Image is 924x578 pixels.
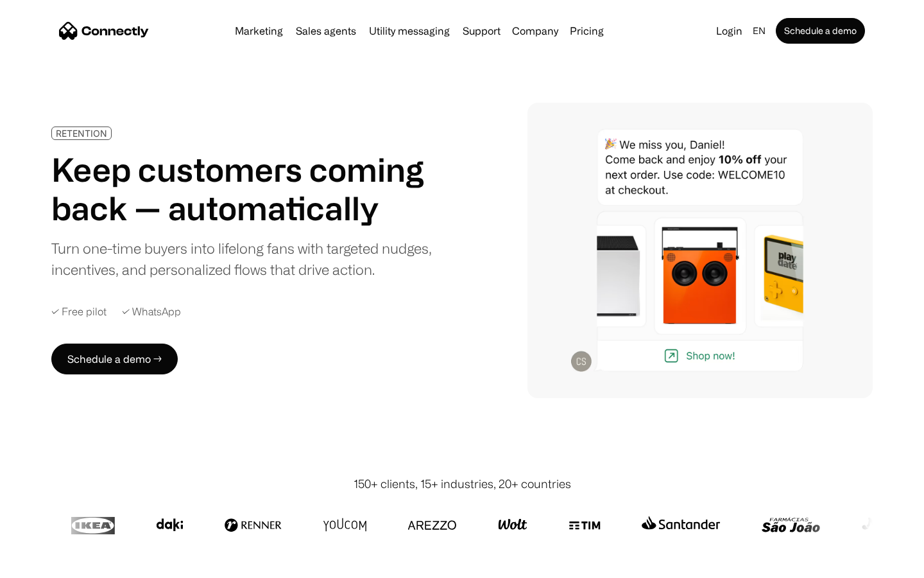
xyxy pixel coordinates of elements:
[59,21,149,40] a: home
[122,306,181,318] div: ✓ WhatsApp
[13,554,77,574] aside: Language selected: English
[56,128,107,138] div: RETENTION
[711,22,748,40] a: Login
[51,150,441,227] h1: Keep customers coming back — automatically
[512,22,558,40] div: Company
[753,22,766,40] div: en
[364,26,455,36] a: Utility messaging
[51,238,441,280] div: Turn one-time buyers into lifelong fans with targeted nudges, incentives, and personalized flows ...
[776,18,865,44] a: Schedule a demo
[565,26,609,36] a: Pricing
[51,344,178,374] a: Schedule a demo →
[26,556,77,574] ul: Language list
[748,22,773,40] div: en
[508,22,562,40] div: Company
[51,306,107,318] div: ✓ Free pilot
[230,26,288,36] a: Marketing
[291,26,361,36] a: Sales agents
[458,26,506,36] a: Support
[354,475,571,493] div: 150+ clients, 15+ industries, 20+ countries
